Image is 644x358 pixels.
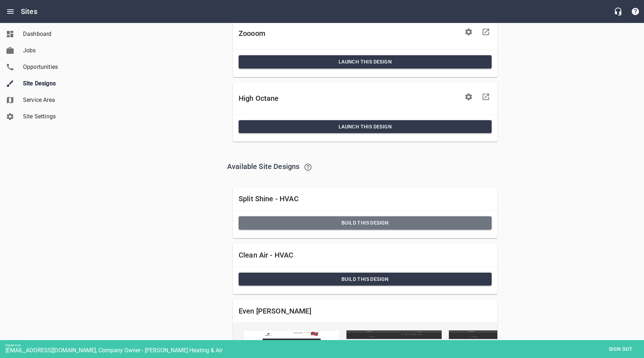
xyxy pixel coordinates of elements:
button: Open drawer [2,3,19,20]
h6: High Octane [239,93,460,104]
h6: Split Shine - HVAC [239,193,492,204]
h6: Even [PERSON_NAME] [239,305,492,317]
div: [EMAIL_ADDRESS][DOMAIN_NAME], Company Owner - [PERSON_NAME] Heating & Air [5,347,644,354]
h6: Sites [21,6,37,17]
span: Launch This Design [244,122,486,131]
span: Sign out [606,345,636,354]
span: Build this Design [244,275,486,284]
button: Edit Site Settings [460,23,477,41]
span: Launch This Design [244,57,486,66]
button: Build this Design [239,273,492,286]
a: Learn about switching Site Designs [299,159,317,176]
span: Opportunities [23,63,78,71]
button: Support Portal [627,3,644,20]
button: Launch This Design [239,55,492,69]
h6: Clean Air - HVAC [239,249,492,261]
h6: Zoooom [239,28,460,39]
span: Build this Design [244,218,486,227]
h6: Available Site Designs [227,159,503,176]
button: Sign out [603,343,639,356]
button: Build this Design [239,216,492,230]
span: Dashboard [23,30,78,38]
a: Visit Site [477,23,494,41]
div: Signed in as [5,344,644,347]
button: Edit Site Settings [460,88,477,105]
button: Launch This Design [239,120,492,133]
button: Live Chat [609,3,627,20]
span: Jobs [23,46,78,55]
span: Service Area [23,96,78,104]
span: Site Designs [23,79,78,88]
span: Site Settings [23,112,78,121]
